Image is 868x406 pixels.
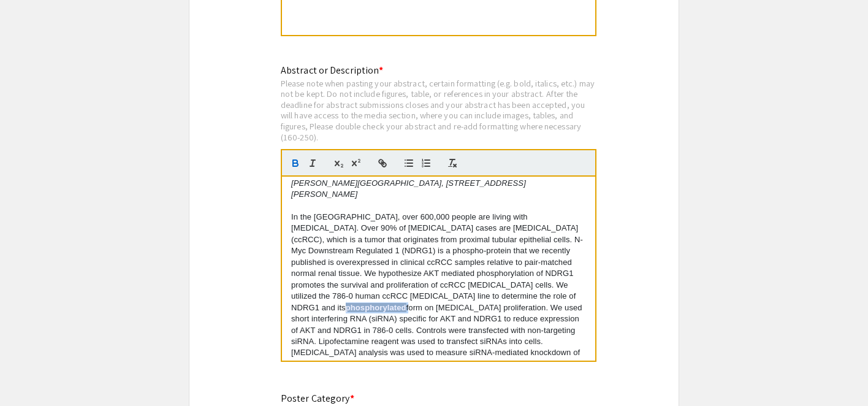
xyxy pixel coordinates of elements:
iframe: Chat [9,351,52,397]
div: Please note when pasting your abstract, certain formatting (e.g. bold, italics, etc.) may not be ... [281,78,596,143]
strong: phosphorylated [346,303,406,312]
mat-label: Abstract or Description [281,64,383,77]
mat-label: Poster Category [281,392,354,405]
